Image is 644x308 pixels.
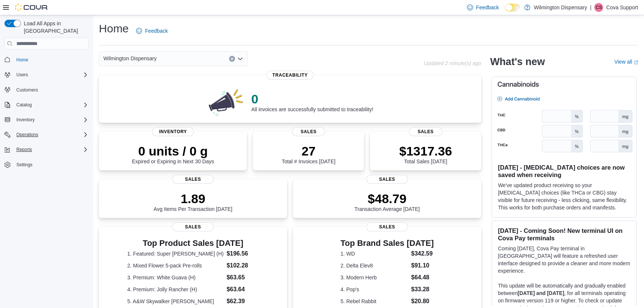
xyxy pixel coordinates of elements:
[251,92,373,112] div: All invoices are successfully submitted to traceability!
[1,115,91,125] button: Inventory
[341,239,434,248] h3: Top Brand Sales [DATE]
[354,191,420,206] p: $48.79
[411,285,434,294] dd: $33.28
[15,4,48,11] img: Cova
[16,132,38,138] span: Operations
[534,3,587,12] p: Wilmington Dispensary
[16,57,28,63] span: Home
[476,4,499,11] span: Feedback
[282,144,335,158] p: 27
[341,250,408,257] dt: 1. WD
[13,70,88,79] span: Users
[341,286,408,293] dt: 4. Pop's
[13,115,88,124] span: Inventory
[154,191,232,212] div: Avg Items Per Transaction [DATE]
[127,262,223,269] dt: 2. Mixed Flower 5-pack Pre-rolls
[1,159,91,170] button: Settings
[13,70,31,79] button: Users
[16,72,28,78] span: Users
[505,4,521,12] input: Dark Mode
[596,3,602,12] span: CS
[354,191,420,212] div: Transaction Average [DATE]
[103,54,157,63] span: Wilmington Dispensary
[411,261,434,270] dd: $91.10
[505,12,505,12] span: Dark Mode
[366,175,408,184] span: Sales
[226,297,258,306] dd: $62.39
[13,55,31,64] a: Home
[498,164,630,179] h3: [DATE] - [MEDICAL_DATA] choices are now saved when receiving
[226,249,258,258] dd: $196.56
[634,60,638,65] svg: External link
[341,298,408,305] dt: 5. Rebel Rabbit
[13,145,35,154] button: Reports
[13,100,35,109] button: Catalog
[127,298,223,305] dt: 5. A&W Skywalker [PERSON_NAME]
[132,144,214,158] p: 0 units / 0 g
[518,290,564,296] strong: [DATE] and [DATE]
[411,297,434,306] dd: $20.80
[226,273,258,282] dd: $63.65
[152,127,194,136] span: Inventory
[226,261,258,270] dd: $102.28
[226,285,258,294] dd: $63.64
[606,3,638,12] p: Cova Support
[1,100,91,110] button: Catalog
[341,274,408,281] dt: 3. Modern Herb
[99,21,129,36] h1: Home
[399,144,452,158] p: $1317.36
[154,191,232,206] p: 1.89
[13,55,88,64] span: Home
[399,144,452,164] div: Total Sales [DATE]
[266,71,313,80] span: Traceability
[13,115,38,124] button: Inventory
[424,60,481,66] p: Updated 2 minute(s) ago
[594,3,603,12] div: Cova Support
[127,274,223,281] dt: 3. Premium: White Guava (H)
[590,3,592,12] p: |
[1,129,91,140] button: Operations
[172,175,214,184] span: Sales
[490,56,545,68] h2: What's new
[172,222,214,231] span: Sales
[614,59,638,65] a: View allExternal link
[13,130,41,139] button: Operations
[13,145,88,154] span: Reports
[145,27,168,35] span: Feedback
[4,51,88,189] nav: Complex example
[292,127,325,136] span: Sales
[498,227,630,242] h3: [DATE] - Coming Soon! New terminal UI on Cova Pay terminals
[13,130,88,139] span: Operations
[1,54,91,65] button: Home
[1,144,91,155] button: Reports
[127,239,258,248] h3: Top Product Sales [DATE]
[411,249,434,258] dd: $342.59
[13,85,88,94] span: Customers
[366,222,408,231] span: Sales
[127,286,223,293] dt: 4. Premium: Jolly Rancher (H)
[13,100,88,109] span: Catalog
[207,87,245,117] img: 0
[411,273,434,282] dd: $64.48
[16,87,38,93] span: Customers
[13,86,41,94] a: Customers
[341,262,408,269] dt: 2. Delta Elev8
[229,56,235,62] button: Clear input
[127,250,223,257] dt: 1. Featured: Super [PERSON_NAME] (H)
[282,144,335,164] div: Total # Invoices [DATE]
[16,162,32,168] span: Settings
[409,127,442,136] span: Sales
[1,70,91,80] button: Users
[1,84,91,95] button: Customers
[13,160,88,169] span: Settings
[132,144,214,164] div: Expired or Expiring in Next 30 Days
[16,117,35,123] span: Inventory
[21,20,88,35] span: Load All Apps in [GEOGRAPHIC_DATA]
[133,23,171,38] a: Feedback
[237,56,243,62] button: Open list of options
[16,147,32,153] span: Reports
[498,182,630,211] p: We've updated product receiving so your [MEDICAL_DATA] choices (like THCa or CBG) stay visible fo...
[13,160,35,169] a: Settings
[16,102,32,108] span: Catalog
[498,245,630,275] p: Coming [DATE], Cova Pay terminal in [GEOGRAPHIC_DATA] will feature a refreshed user interface des...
